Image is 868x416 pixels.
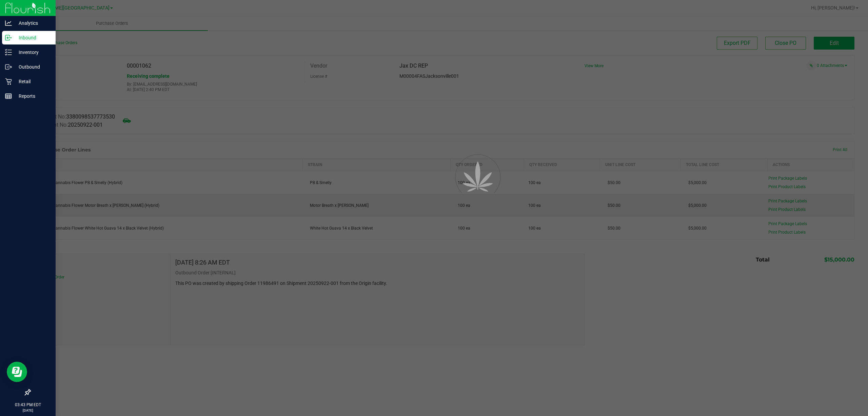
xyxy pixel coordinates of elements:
[12,19,53,27] p: Analytics
[12,77,53,86] p: Retail
[5,20,12,26] inline-svg: Analytics
[12,48,53,56] p: Inventory
[3,402,53,408] p: 03:43 PM EDT
[7,362,27,382] iframe: Resource center
[5,49,12,56] inline-svg: Inventory
[5,93,12,100] inline-svg: Reports
[12,34,53,42] p: Inbound
[12,63,53,71] p: Outbound
[12,92,53,100] p: Reports
[5,64,12,70] inline-svg: Outbound
[5,34,12,41] inline-svg: Inbound
[5,78,12,85] inline-svg: Retail
[3,408,53,413] p: [DATE]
